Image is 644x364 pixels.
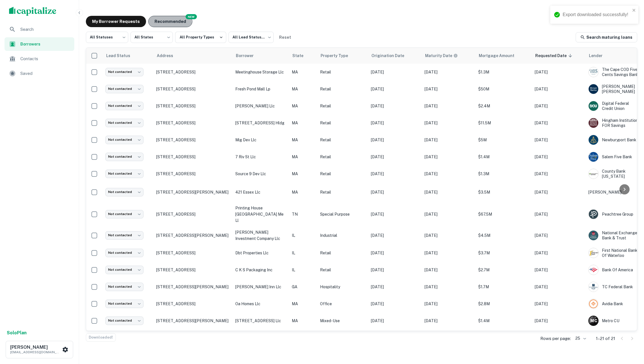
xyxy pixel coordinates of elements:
p: [STREET_ADDRESS][PERSON_NAME] [156,190,230,195]
p: $67.5M [478,211,529,217]
p: Retail [320,154,365,160]
p: Rows per page: [540,335,571,342]
div: Avidia Bank [588,299,639,309]
p: printing house [GEOGRAPHIC_DATA] me ll [235,205,286,224]
p: [STREET_ADDRESS] [156,301,230,306]
p: Retail [320,69,365,75]
p: [DATE] [535,69,583,75]
p: [DATE] [371,86,419,92]
div: Maturity dates displayed may be estimated. Please contact the lender for the most accurate maturi... [425,53,458,59]
p: Special Purpose [320,211,365,217]
p: [STREET_ADDRESS] [156,137,230,142]
p: [DATE] [425,154,473,160]
p: [DATE] [371,189,419,195]
p: GA [292,284,314,290]
img: picture [589,231,598,240]
p: MA [292,301,314,307]
p: [DATE] [535,301,583,307]
span: Borrowers [20,41,71,47]
img: picture [589,282,598,292]
p: [STREET_ADDRESS] [156,171,230,176]
img: picture [589,299,598,309]
p: [DATE] [425,284,473,290]
p: [PERSON_NAME] investment company llc [235,229,286,242]
p: [STREET_ADDRESS] [156,267,230,272]
div: Peachtree Group [588,209,639,219]
div: Not contacted [105,119,143,127]
p: [DATE] [535,171,583,177]
button: All Property Types [175,32,226,43]
p: $5M [478,137,529,143]
p: [DATE] [371,232,419,239]
div: Not contacted [105,249,143,257]
p: [DATE] [535,211,583,217]
span: State [292,52,311,59]
h6: Maturity Date [425,53,452,59]
img: picture [589,209,598,219]
div: Not contacted [105,153,143,161]
th: Maturity dates displayed may be estimated. Please contact the lender for the most accurate maturi... [422,48,475,64]
p: [DATE] [425,211,473,217]
p: Retail [320,171,365,177]
p: [DATE] [535,267,583,273]
div: Not contacted [105,188,143,196]
p: $1.7M [478,284,529,290]
img: picture [589,152,598,162]
p: [STREET_ADDRESS] llc [235,318,286,324]
p: [DATE] [425,86,473,92]
p: [DATE] [535,232,583,239]
img: picture [589,84,598,94]
p: $4.5M [478,232,529,239]
img: picture [589,248,598,258]
span: Origination Date [371,52,412,59]
div: Not contacted [105,231,143,239]
p: MA [292,120,314,126]
p: MA [292,103,314,109]
p: [DATE] [425,171,473,177]
p: [DATE] [535,103,583,109]
p: [STREET_ADDRESS] [156,250,230,255]
p: [DATE] [371,211,419,217]
span: Requested Date [535,52,574,59]
div: Salem Five Bank [588,152,639,162]
p: IL [292,250,314,256]
button: Recommended [148,16,192,27]
img: picture [589,67,598,77]
th: Mortgage Amount [475,48,532,64]
p: [DATE] [535,284,583,290]
a: SoloPlan [7,330,27,336]
p: MA [292,171,314,177]
p: Industrial [320,232,365,239]
div: Borrowers [5,37,74,51]
a: Search [5,23,74,36]
p: [DATE] [371,69,419,75]
p: c k s packaging inc [235,267,286,273]
p: 1–21 of 21 [596,335,615,342]
img: capitalize-logo.png [9,7,56,16]
div: Not contacted [105,102,143,110]
p: IL [292,267,314,273]
strong: Solo Plan [7,330,27,335]
p: source 9 dev llc [235,171,286,177]
div: Not contacted [105,283,143,291]
p: $50M [478,86,529,92]
div: Not contacted [105,85,143,93]
p: Retail [320,250,365,256]
p: meetinghouse storage llc [235,69,286,75]
a: Search maturing loans [576,32,637,42]
p: TN [292,211,314,217]
p: [DATE] [425,250,473,256]
p: [EMAIL_ADDRESS][DOMAIN_NAME] [10,350,61,355]
p: MA [292,318,314,324]
p: Retail [320,189,365,195]
button: Reset [276,32,294,43]
div: Hingham Institution FOR Savings [588,118,639,128]
p: dbt properties llc [235,250,286,256]
p: [STREET_ADDRESS] [156,86,230,92]
th: Address [153,48,232,64]
img: picture [589,101,598,111]
p: [DATE] [371,103,419,109]
p: fresh pond mall lp [235,86,286,92]
p: $1.3M [478,69,529,75]
div: The Cape COD Five Cents Savings Bank [588,67,639,77]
